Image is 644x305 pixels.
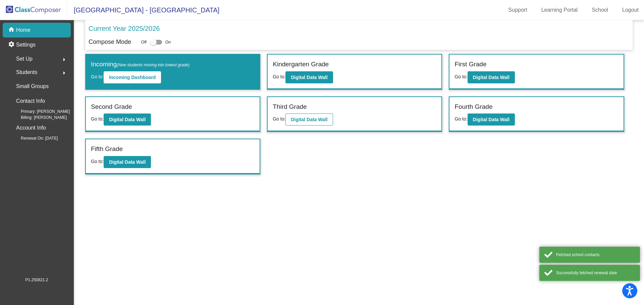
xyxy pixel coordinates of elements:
[67,5,219,15] span: [GEOGRAPHIC_DATA] - [GEOGRAPHIC_DATA]
[285,71,333,83] button: Digital Data Wall
[617,5,644,15] a: Logout
[8,26,16,34] mat-icon: home
[91,116,104,122] span: Go to:
[285,113,333,126] button: Digital Data Wall
[91,74,104,79] span: Go to:
[454,74,467,79] span: Go to:
[454,102,492,112] label: Fourth Grade
[291,117,327,122] b: Digital Data Wall
[556,252,635,258] div: Fetched school contacts
[273,60,329,69] label: Kindergarten Grade
[117,63,190,67] span: (New students moving into lowest grade)
[16,26,31,34] p: Home
[91,159,104,164] span: Go to:
[10,115,67,121] span: Billing: [PERSON_NAME]
[109,159,146,165] b: Digital Data Wall
[89,23,160,33] p: Current Year 2025/2026
[273,116,285,122] span: Go to:
[16,41,36,49] p: Settings
[60,69,68,77] mat-icon: arrow_right
[109,75,156,80] b: Incoming Dashboard
[454,60,486,69] label: First Grade
[104,71,161,83] button: Incoming Dashboard
[468,71,515,83] button: Digital Data Wall
[104,113,151,126] button: Digital Data Wall
[536,5,583,15] a: Learning Portal
[473,117,509,122] b: Digital Data Wall
[91,144,123,154] label: Fifth Grade
[556,270,635,276] div: Successfully fetched renewal date
[473,75,509,80] b: Digital Data Wall
[60,56,68,64] mat-icon: arrow_right
[503,5,533,15] a: Support
[16,68,37,77] span: Students
[586,5,613,15] a: School
[273,74,285,79] span: Go to:
[468,113,515,126] button: Digital Data Wall
[8,41,16,49] mat-icon: settings
[91,102,132,112] label: Second Grade
[10,135,58,141] span: Renewal On: [DATE]
[16,82,49,91] p: Small Groups
[16,54,33,64] span: Set Up
[454,116,467,122] span: Go to:
[273,102,307,112] label: Third Grade
[16,123,46,133] p: Account Info
[89,37,131,47] p: Compose Mode
[165,39,171,45] span: On
[10,108,70,115] span: Primary: [PERSON_NAME]
[104,156,151,168] button: Digital Data Wall
[291,75,327,80] b: Digital Data Wall
[16,96,45,106] p: Contact Info
[91,60,190,69] label: Incoming
[141,39,147,45] span: Off
[109,117,146,122] b: Digital Data Wall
